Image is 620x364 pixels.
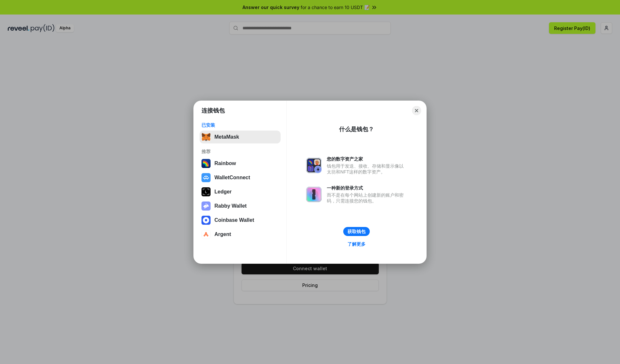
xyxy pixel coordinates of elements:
[214,189,232,195] div: Ledger
[201,133,211,142] img: svg+xml,%3Csvg%20fill%3D%22none%22%20height%3D%2233%22%20viewBox%3D%220%200%2035%2033%22%20width%...
[344,240,369,248] a: 了解更多
[214,231,231,237] div: Argent
[347,241,366,247] div: 了解更多
[214,134,239,140] div: MetaMask
[200,228,281,241] button: Argent
[214,217,254,223] div: Coinbase Wallet
[201,107,225,114] h1: 连接钱包
[327,156,407,162] div: 您的数字资产之家
[201,122,279,128] div: 已安装
[214,175,250,181] div: WalletConnect
[200,157,281,170] button: Rainbow
[200,185,281,198] button: Ledger
[347,229,366,234] div: 获取钱包
[327,163,407,175] div: 钱包用于发送、接收、存储和显示像以太坊和NFT这样的数字资产。
[306,158,322,173] img: svg+xml,%3Csvg%20xmlns%3D%22http%3A%2F%2Fwww.w3.org%2F2000%2Fsvg%22%20fill%3D%22none%22%20viewBox...
[200,171,281,184] button: WalletConnect
[201,173,211,182] img: svg+xml,%3Csvg%20width%3D%2228%22%20height%3D%2228%22%20viewBox%3D%220%200%2028%2028%22%20fill%3D...
[200,214,281,227] button: Coinbase Wallet
[201,216,211,225] img: svg+xml,%3Csvg%20width%3D%2228%22%20height%3D%2228%22%20viewBox%3D%220%200%2028%2028%22%20fill%3D...
[201,202,211,211] img: svg+xml,%3Csvg%20xmlns%3D%22http%3A%2F%2Fwww.w3.org%2F2000%2Fsvg%22%20fill%3D%22none%22%20viewBox...
[201,149,279,154] div: 推荐
[327,185,407,191] div: 一种新的登录方式
[412,106,421,115] button: Close
[306,187,322,202] img: svg+xml,%3Csvg%20xmlns%3D%22http%3A%2F%2Fwww.w3.org%2F2000%2Fsvg%22%20fill%3D%22none%22%20viewBox...
[201,159,211,168] img: svg+xml,%3Csvg%20width%3D%22120%22%20height%3D%22120%22%20viewBox%3D%220%200%20120%20120%22%20fil...
[214,203,247,209] div: Rabby Wallet
[200,200,281,212] button: Rabby Wallet
[201,187,211,196] img: svg+xml,%3Csvg%20xmlns%3D%22http%3A%2F%2Fwww.w3.org%2F2000%2Fsvg%22%20width%3D%2228%22%20height%3...
[201,230,211,239] img: svg+xml,%3Csvg%20width%3D%2228%22%20height%3D%2228%22%20viewBox%3D%220%200%2028%2028%22%20fill%3D...
[343,227,370,236] button: 获取钱包
[339,125,374,133] div: 什么是钱包？
[327,192,407,204] div: 而不是在每个网站上创建新的账户和密码，只需连接您的钱包。
[200,131,281,143] button: MetaMask
[214,161,236,166] div: Rainbow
